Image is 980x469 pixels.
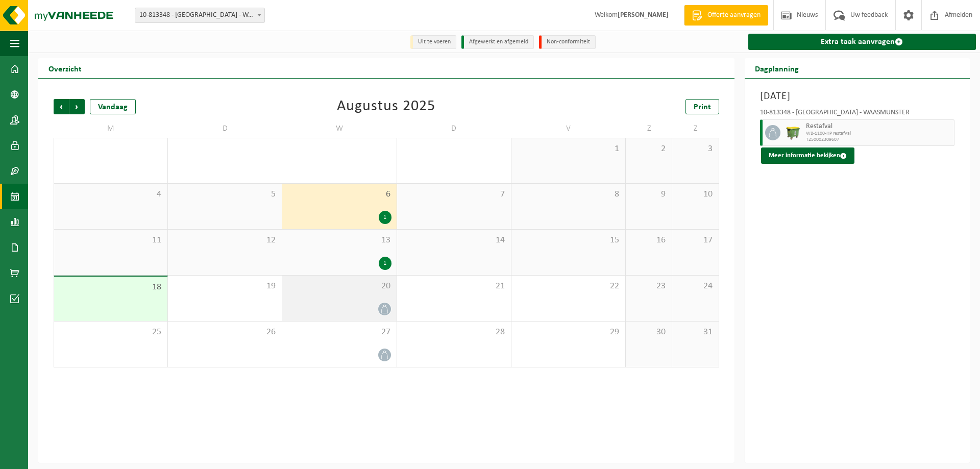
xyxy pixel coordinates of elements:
[287,189,391,200] span: 6
[59,235,162,246] span: 11
[677,235,713,246] span: 17
[631,281,667,292] span: 23
[631,189,667,200] span: 9
[677,143,713,155] span: 3
[402,235,506,246] span: 14
[397,119,511,138] td: D
[410,35,456,49] li: Uit te voeren
[631,235,667,246] span: 16
[379,257,391,270] div: 1
[287,327,391,338] span: 27
[54,99,69,114] span: Vorige
[282,119,397,138] td: W
[694,103,711,111] span: Print
[402,189,506,200] span: 7
[806,122,951,131] span: Restafval
[631,327,667,338] span: 30
[168,119,282,138] td: D
[786,125,801,140] img: WB-1100-HPE-GN-50
[59,327,162,338] span: 25
[677,189,713,200] span: 10
[135,8,264,22] span: 10-813348 - PALOMA - WAASMUNSTER
[337,99,435,114] div: Augustus 2025
[705,10,763,20] span: Offerte aanvragen
[379,211,391,224] div: 1
[760,89,954,104] h3: [DATE]
[806,131,951,137] span: WB-1100-HP restafval
[135,8,265,23] span: 10-813348 - PALOMA - WAASMUNSTER
[684,5,768,26] a: Offerte aanvragen
[59,189,162,200] span: 4
[517,327,620,338] span: 29
[760,109,954,119] div: 10-813348 - [GEOGRAPHIC_DATA] - WAASMUNSTER
[90,99,136,114] div: Vandaag
[677,281,713,292] span: 24
[631,143,667,155] span: 2
[402,281,506,292] span: 21
[402,327,506,338] span: 28
[685,99,719,114] a: Print
[461,35,534,49] li: Afgewerkt en afgemeld
[173,281,277,292] span: 19
[517,235,620,246] span: 15
[748,34,976,50] a: Extra taak aanvragen
[517,143,620,155] span: 1
[173,327,277,338] span: 26
[517,281,620,292] span: 22
[287,235,391,246] span: 13
[54,119,168,138] td: M
[539,35,596,49] li: Non-conformiteit
[806,137,951,143] span: T250002309607
[38,58,92,78] h2: Overzicht
[69,99,85,114] span: Volgende
[511,119,626,138] td: V
[287,281,391,292] span: 20
[618,11,669,19] strong: [PERSON_NAME]
[626,119,672,138] td: Z
[173,235,277,246] span: 12
[59,282,162,293] span: 18
[677,327,713,338] span: 31
[672,119,719,138] td: Z
[745,58,809,78] h2: Dagplanning
[761,147,854,164] button: Meer informatie bekijken
[517,189,620,200] span: 8
[173,189,277,200] span: 5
